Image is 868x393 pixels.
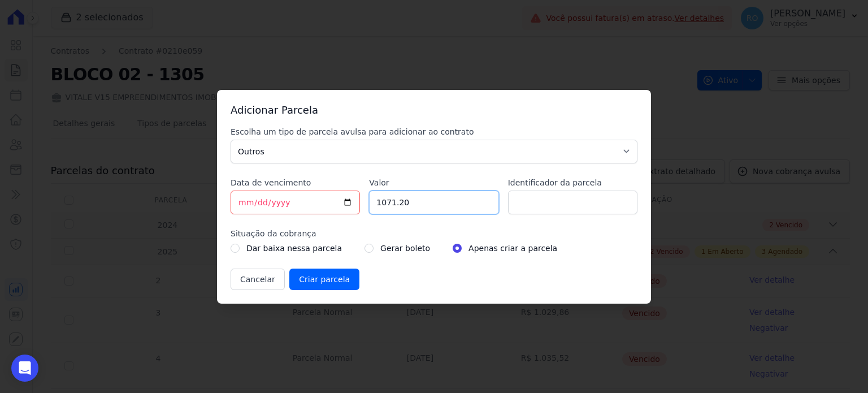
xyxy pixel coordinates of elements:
[246,241,342,255] label: Dar baixa nessa parcela
[231,269,285,290] button: Cancelar
[369,177,498,188] label: Valor
[468,241,557,255] label: Apenas criar a parcela
[231,228,637,239] label: Situação da cobrança
[289,269,359,290] input: Criar parcela
[11,355,38,382] div: Open Intercom Messenger
[231,177,360,188] label: Data de vencimento
[231,103,637,117] h3: Adicionar Parcela
[380,241,430,255] label: Gerar boleto
[231,126,637,137] label: Escolha um tipo de parcela avulsa para adicionar ao contrato
[508,177,637,188] label: Identificador da parcela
